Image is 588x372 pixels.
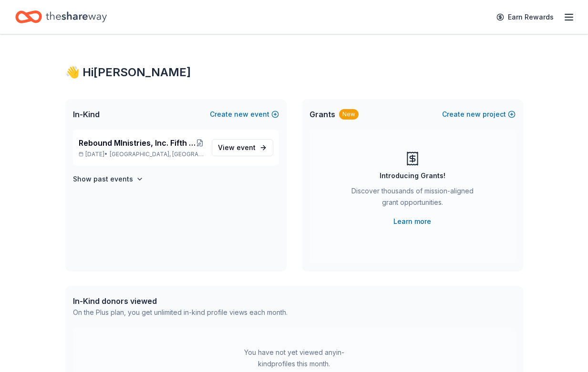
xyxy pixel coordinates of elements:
[212,139,273,156] a: View event
[210,109,279,120] button: Createnewevent
[65,65,523,80] div: 👋 Hi [PERSON_NAME]
[466,109,481,120] span: new
[79,137,196,149] span: Rebound MInistries, Inc. Fifth Anniversary Golf Tournament & Auction
[235,347,354,370] div: You have not yet viewed any in-kind profiles this month.
[442,109,516,120] button: Createnewproject
[73,173,144,185] button: Show past events
[348,185,477,212] div: Discover thousands of mission-aligned grant opportunities.
[79,151,204,158] p: [DATE] •
[339,109,359,120] div: New
[15,6,107,28] a: Home
[393,216,431,227] a: Learn more
[73,173,133,185] h4: Show past events
[73,109,100,120] span: In-Kind
[218,142,256,153] span: View
[73,295,288,307] div: In-Kind donors viewed
[380,170,445,181] div: Introducing Grants!
[237,143,256,151] span: event
[234,109,248,120] span: new
[309,109,335,120] span: Grants
[73,307,288,318] div: On the Plus plan, you get unlimited in-kind profile views each month.
[491,9,559,26] a: Earn Rewards
[110,151,204,158] span: [GEOGRAPHIC_DATA], [GEOGRAPHIC_DATA]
